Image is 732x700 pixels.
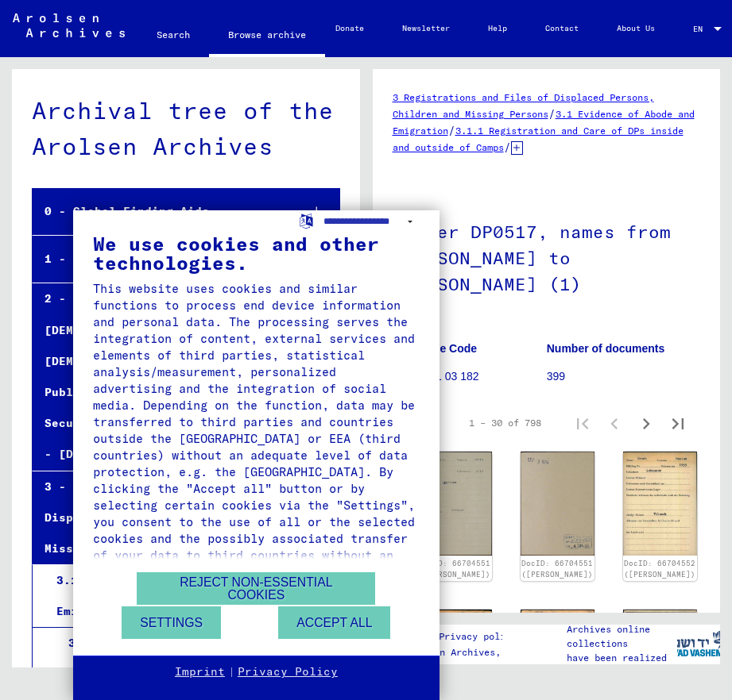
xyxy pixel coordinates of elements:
[93,234,420,272] div: We use cookies and other technologies.
[278,606,390,639] button: Accept all
[122,606,221,639] button: Settings
[137,572,375,605] button: Reject non-essential cookies
[175,664,225,680] a: Imprint
[238,664,338,680] a: Privacy Policy
[93,280,420,580] div: This website uses cookies and similar functions to process end device information and personal da...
